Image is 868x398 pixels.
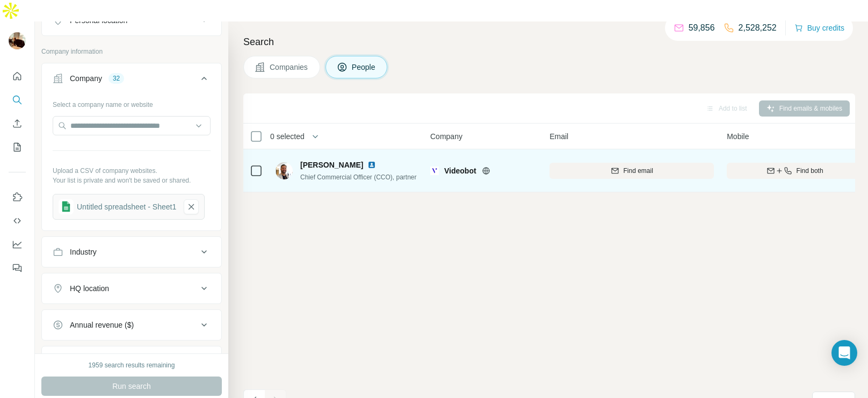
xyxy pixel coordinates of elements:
[430,167,439,175] img: Logo of Videobot
[9,258,26,278] button: Feedback
[270,131,305,142] span: 0 selected
[59,199,74,214] img: gsheets icon
[300,160,363,170] span: [PERSON_NAME]
[727,131,749,142] span: Mobile
[270,62,309,73] span: Companies
[42,312,221,338] button: Annual revenue ($)
[70,247,97,257] div: Industry
[41,47,222,56] p: Company information
[9,211,26,230] button: Use Surfe API
[42,276,221,301] button: HQ location
[53,96,211,110] div: Select a company name or website
[70,73,102,84] div: Company
[9,187,26,207] button: Use Surfe on LinkedIn
[9,235,26,254] button: Dashboard
[276,162,293,179] img: Avatar
[9,67,26,86] button: Quick start
[797,166,823,176] span: Find both
[549,131,568,142] span: Email
[300,173,417,181] span: Chief Commercial Officer (CCO), partner
[624,166,653,176] span: Find email
[42,239,221,265] button: Industry
[367,161,376,169] img: LinkedIn logo
[89,360,175,370] div: 1959 search results remaining
[70,320,134,330] div: Annual revenue ($)
[70,283,109,294] div: HQ location
[243,34,855,49] h4: Search
[108,74,124,83] div: 32
[352,62,377,73] span: People
[549,163,714,179] button: Find email
[794,20,844,35] button: Buy credits
[53,176,211,185] p: Your list is private and won't be saved or shared.
[444,165,476,176] span: Videobot
[42,66,221,96] button: Company32
[727,163,863,179] button: Find both
[831,340,857,366] div: Open Intercom Messenger
[739,21,777,34] p: 2,528,252
[53,166,211,176] p: Upload a CSV of company websites.
[42,349,221,374] button: Employees (size)
[9,90,26,110] button: Search
[689,21,715,34] p: 59,856
[9,114,26,133] button: Enrich CSV
[9,138,26,157] button: My lists
[77,201,176,212] div: Untitled spreadsheet - Sheet1
[9,32,26,49] img: Avatar
[430,131,462,142] span: Company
